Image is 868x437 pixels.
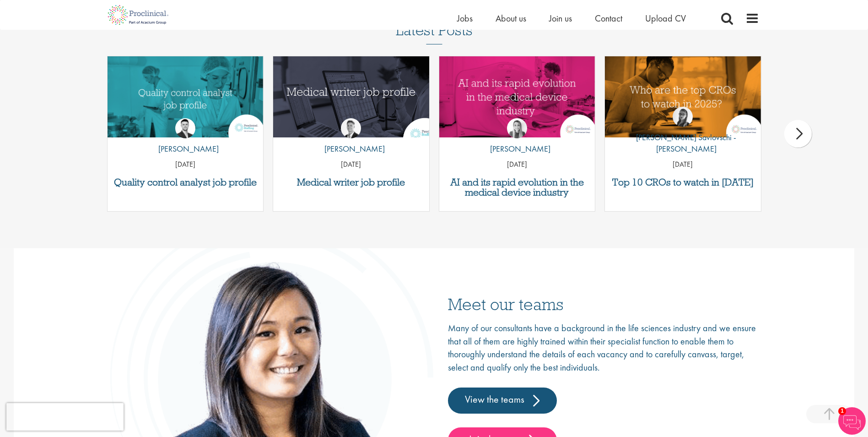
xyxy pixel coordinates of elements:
img: Chatbot [838,407,866,435]
a: Upload CV [645,12,686,24]
h3: Meet our teams [448,295,759,312]
a: Medical writer job profile [278,177,425,187]
p: [PERSON_NAME] [151,143,219,155]
p: [PERSON_NAME] Savlovschi - [PERSON_NAME] [605,131,761,155]
p: [DATE] [605,159,761,170]
img: Medical writer job profile [258,48,445,145]
a: Contact [595,12,622,24]
img: George Watson [341,118,361,138]
a: About us [496,12,526,24]
a: Link to a post [108,56,264,137]
a: Join us [549,12,572,24]
img: Theodora Savlovschi - Wicks [673,107,693,127]
img: Hannah Burke [507,118,527,138]
a: Jobs [457,12,473,24]
a: Link to a post [439,56,595,137]
p: [PERSON_NAME] [318,143,385,155]
a: View the teams [448,388,557,413]
a: Quality control analyst job profile [112,177,259,187]
a: Link to a post [273,56,429,137]
img: AI and Its Impact on the Medical Device Industry | Proclinical [439,56,595,137]
a: George Watson [PERSON_NAME] [318,118,385,159]
p: [PERSON_NAME] [483,143,550,155]
div: next [784,120,812,147]
a: Joshua Godden [PERSON_NAME] [151,118,219,159]
iframe: reCAPTCHA [6,403,124,431]
a: Hannah Burke [PERSON_NAME] [483,118,550,159]
img: Top 10 CROs 2025 | Proclinical [605,56,761,137]
a: Link to a post [605,56,761,137]
a: AI and its rapid evolution in the medical device industry [444,177,591,197]
a: Top 10 CROs to watch in [DATE] [609,177,756,187]
p: [DATE] [439,159,595,170]
a: Theodora Savlovschi - Wicks [PERSON_NAME] Savlovschi - [PERSON_NAME] [605,107,761,159]
img: quality control analyst job profile [108,56,264,137]
h3: Latest Posts [396,22,473,44]
p: [DATE] [108,159,264,170]
img: Joshua Godden [175,118,195,138]
span: 1 [838,407,846,415]
p: [DATE] [273,159,429,170]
